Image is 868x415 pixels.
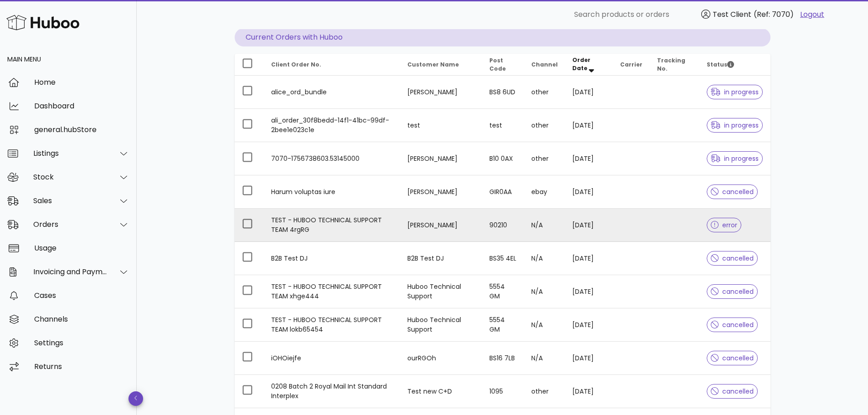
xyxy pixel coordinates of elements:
td: BS35 4EL [482,242,524,275]
a: Logout [800,9,824,20]
td: 5554 GM [482,275,524,308]
td: N/A [524,209,565,242]
span: in progress [711,122,759,128]
td: 7070-1756738603.53145000 [264,142,401,175]
div: Channels [34,315,129,323]
td: [DATE] [565,275,613,308]
div: general.hubStore [34,125,129,134]
div: Stock [33,173,108,181]
th: Channel [524,54,565,76]
td: [DATE] [565,342,613,375]
td: N/A [524,242,565,275]
td: TEST - HUBOO TECHNICAL SUPPORT TEAM lokb65454 [264,308,401,342]
div: Returns [34,362,129,371]
th: Post Code [482,54,524,76]
span: Client Order No. [271,61,321,68]
span: cancelled [711,288,754,295]
th: Carrier [613,54,650,76]
td: [PERSON_NAME] [400,76,482,109]
th: Order Date: Sorted descending. Activate to remove sorting. [565,54,613,76]
div: Listings [33,149,108,158]
td: B2B Test DJ [400,242,482,275]
th: Status [699,54,770,76]
td: TEST - HUBOO TECHNICAL SUPPORT TEAM xhge444 [264,275,401,308]
td: Harum voluptas iure [264,175,401,209]
span: (Ref: 7070) [754,9,794,20]
th: Tracking No. [650,54,699,76]
div: Dashboard [34,102,129,110]
td: 0208 Batch 2 Royal Mail Int Standard Interplex [264,375,401,408]
td: [DATE] [565,308,613,342]
th: Customer Name [400,54,482,76]
td: Test new C+D [400,375,482,408]
td: [DATE] [565,109,613,142]
td: N/A [524,308,565,342]
p: Current Orders with Huboo [235,28,770,46]
td: iOHOiejfe [264,342,401,375]
div: Home [34,78,129,87]
td: ali_order_30f8bedd-14f1-41bc-99df-2bee1e023c1e [264,109,401,142]
div: Invoicing and Payments [33,267,108,276]
span: cancelled [711,355,754,361]
td: Huboo Technical Support [400,308,482,342]
td: other [524,76,565,109]
td: ourRGOh [400,342,482,375]
td: 1095 [482,375,524,408]
span: cancelled [711,255,754,261]
td: [DATE] [565,375,613,408]
span: Carrier [620,61,642,68]
span: Channel [531,61,558,68]
td: [DATE] [565,175,613,209]
td: [DATE] [565,76,613,109]
td: other [524,375,565,408]
span: Status [707,61,734,68]
td: other [524,109,565,142]
td: B10 0AX [482,142,524,175]
div: Sales [33,196,108,205]
span: cancelled [711,388,754,395]
td: [DATE] [565,242,613,275]
td: test [400,109,482,142]
span: Post Code [489,56,506,72]
td: [PERSON_NAME] [400,142,482,175]
td: [DATE] [565,142,613,175]
td: ebay [524,175,565,209]
th: Client Order No. [264,54,401,76]
td: BS8 6UD [482,76,524,109]
td: Huboo Technical Support [400,275,482,308]
div: Cases [34,291,129,300]
div: Settings [34,338,129,347]
td: other [524,142,565,175]
span: Tracking No. [657,56,685,72]
td: N/A [524,342,565,375]
span: Customer Name [407,61,459,68]
span: cancelled [711,189,754,195]
td: 5554 GM [482,308,524,342]
td: [PERSON_NAME] [400,175,482,209]
div: Usage [34,244,129,252]
td: B2B Test DJ [264,242,401,275]
td: GIR0AA [482,175,524,209]
span: error [711,222,738,228]
div: Orders [33,220,108,229]
img: Huboo Logo [6,13,79,32]
span: Order Date [572,56,591,72]
td: test [482,109,524,142]
span: cancelled [711,322,754,328]
td: [DATE] [565,209,613,242]
span: in progress [711,89,759,95]
td: N/A [524,275,565,308]
td: 90210 [482,209,524,242]
td: [PERSON_NAME] [400,209,482,242]
td: BS16 7LB [482,342,524,375]
span: in progress [711,155,759,162]
span: Test Client [713,9,751,20]
td: alice_ord_bundle [264,76,401,109]
td: TEST - HUBOO TECHNICAL SUPPORT TEAM 4rgRG [264,209,401,242]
